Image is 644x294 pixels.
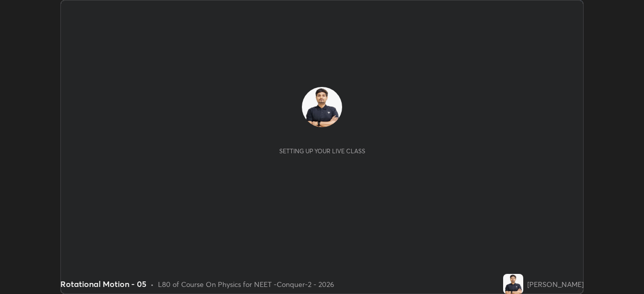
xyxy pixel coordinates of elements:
div: Rotational Motion - 05 [60,278,146,290]
div: • [150,279,154,289]
div: [PERSON_NAME] [527,279,584,289]
div: Setting up your live class [279,147,365,155]
div: L80 of Course On Physics for NEET -Conquer-2 - 2026 [158,279,334,289]
img: 98d66aa6592e4b0fb7560eafe1db0121.jpg [302,87,342,127]
img: 98d66aa6592e4b0fb7560eafe1db0121.jpg [503,274,523,294]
